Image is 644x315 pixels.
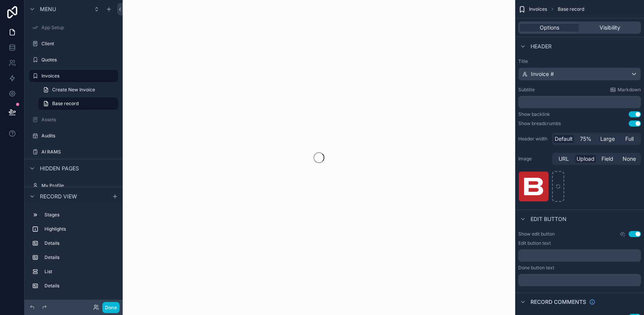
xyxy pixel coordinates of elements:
span: Menu [40,5,56,13]
span: Markdown [618,87,641,93]
span: Record comments [531,298,586,306]
label: Highlights [44,226,115,232]
div: scrollable content [518,274,641,286]
span: Visibility [600,24,620,31]
label: Client [41,41,117,47]
div: Show backlink [518,111,550,117]
label: List [44,269,115,275]
label: Done button text [518,265,554,271]
a: AI RAMS [29,146,118,158]
label: Edit button text [518,240,551,246]
div: scrollable content [518,249,641,262]
span: Record view [40,193,77,200]
span: None [623,155,636,163]
span: Edit button [531,215,567,223]
span: 75% [580,135,591,143]
span: Header [531,43,552,50]
a: My Profile [29,180,118,192]
span: Base record [52,101,79,107]
span: Invoice # [531,70,554,78]
a: Invoices [29,70,118,82]
label: Audits [41,133,117,139]
a: Create New Invoice [38,84,118,96]
a: Client [29,38,118,50]
a: Markdown [610,87,641,93]
div: scrollable content [518,96,641,108]
span: Options [540,24,559,31]
span: Large [600,135,615,143]
label: Quotes [41,57,117,63]
div: scrollable content [25,205,123,300]
span: Invoices [529,6,547,12]
a: App Setup [29,21,118,34]
label: Header width [518,136,549,142]
label: AI RAMS [41,149,117,155]
label: Invoices [41,73,113,79]
button: Invoice # [518,68,641,81]
label: Details [44,254,115,261]
label: Assets [41,117,117,123]
span: Base record [558,6,584,12]
span: Full [625,135,634,143]
label: Image [518,156,549,162]
label: Title [518,58,641,64]
a: Assets [29,114,118,126]
label: Stages [44,212,115,218]
a: Audits [29,130,118,142]
label: Details [44,240,115,246]
a: Quotes [29,54,118,66]
span: Field [601,155,613,163]
span: URL [559,155,569,163]
button: Done [102,302,120,313]
span: Upload [577,155,595,163]
div: Show breadcrumbs [518,120,561,127]
span: Create New Invoice [52,87,95,93]
span: Hidden pages [40,165,79,172]
label: Details [44,283,115,289]
a: Base record [38,97,118,110]
span: Default [555,135,573,143]
label: Show edit button [518,231,555,237]
label: My Profile [41,183,117,189]
label: App Setup [41,25,117,31]
label: Subtitle [518,87,535,93]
